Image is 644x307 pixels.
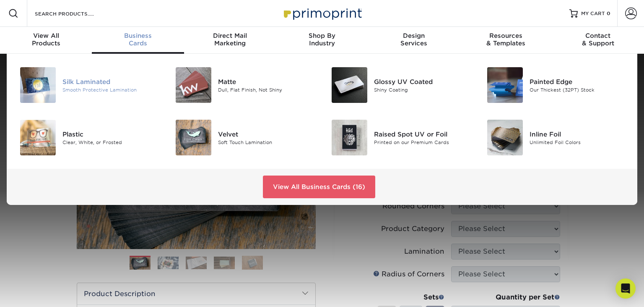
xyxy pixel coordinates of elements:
div: Unlimited Foil Colors [530,139,627,146]
span: MY CART [581,10,605,17]
div: Plastic [62,129,160,139]
a: Direct MailMarketing [184,27,276,54]
div: Clear, White, or Frosted [62,139,160,146]
div: Printed on our Premium Cards [374,139,472,146]
input: SEARCH PRODUCTS..... [34,8,116,18]
a: DesignServices [368,27,460,54]
div: Services [368,32,460,47]
a: Velvet Business Cards Velvet Soft Touch Lamination [173,116,316,159]
div: Velvet [218,129,316,139]
div: & Templates [460,32,552,47]
span: Resources [460,32,552,39]
div: Open Intercom Messenger [615,278,636,299]
span: Direct Mail [184,32,276,39]
span: Contact [552,32,644,39]
a: View All Business Cards (16) [263,176,375,198]
div: Silk Laminated [62,77,160,86]
span: Shop By [276,32,368,39]
div: Soft Touch Lamination [218,139,316,146]
img: Matte Business Cards [176,67,211,103]
span: 0 [607,10,610,16]
div: & Support [552,32,644,47]
div: Industry [276,32,368,47]
img: Silk Laminated Business Cards [20,67,56,103]
a: Inline Foil Business Cards Inline Foil Unlimited Foil Colors [484,116,628,159]
a: Silk Laminated Business Cards Silk Laminated Smooth Protective Lamination [17,64,160,106]
a: Painted Edge Business Cards Painted Edge Our Thickest (32PT) Stock [484,64,628,106]
div: Our Thickest (32PT) Stock [530,86,627,93]
div: Cards [92,32,184,47]
div: Marketing [184,32,276,47]
a: Plastic Business Cards Plastic Clear, White, or Frosted [17,116,160,159]
div: Dull, Flat Finish, Not Shiny [218,86,316,93]
div: Painted Edge [530,77,627,86]
a: BusinessCards [92,27,184,54]
a: Matte Business Cards Matte Dull, Flat Finish, Not Shiny [173,64,316,106]
a: Resources& Templates [460,27,552,54]
div: Shiny Coating [374,86,472,93]
img: Glossy UV Coated Business Cards [332,67,367,103]
img: Inline Foil Business Cards [487,120,523,155]
img: Raised Spot UV or Foil Business Cards [332,120,367,155]
div: Raised Spot UV or Foil [374,129,472,139]
div: Inline Foil [530,129,627,139]
a: Shop ByIndustry [276,27,368,54]
img: Primoprint [280,4,364,22]
a: Glossy UV Coated Business Cards Glossy UV Coated Shiny Coating [328,64,472,106]
div: Matte [218,77,316,86]
img: Painted Edge Business Cards [487,67,523,103]
a: Contact& Support [552,27,644,54]
span: Business [92,32,184,39]
span: Design [368,32,460,39]
div: Smooth Protective Lamination [62,86,160,93]
a: Raised Spot UV or Foil Business Cards Raised Spot UV or Foil Printed on our Premium Cards [328,116,472,159]
img: Plastic Business Cards [20,120,56,155]
img: Velvet Business Cards [176,120,211,155]
div: Glossy UV Coated [374,77,472,86]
